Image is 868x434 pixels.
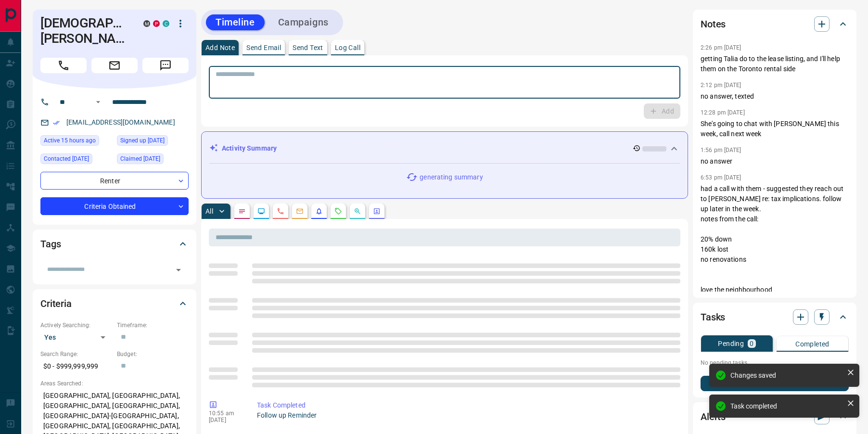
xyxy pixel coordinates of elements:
[701,16,726,32] h2: Notes
[91,58,138,73] span: Email
[163,20,169,27] div: condos.ca
[40,358,112,374] p: $0 - $999,999,999
[120,136,165,145] span: Signed up [DATE]
[209,417,243,423] p: [DATE]
[40,15,129,46] h1: [DEMOGRAPHIC_DATA][PERSON_NAME]
[153,20,160,27] div: property.ca
[40,330,112,345] div: Yes
[92,96,104,108] button: Open
[293,44,323,51] p: Send Text
[701,184,849,396] p: had a call with them - suggested they reach out to [PERSON_NAME] re: tax implications. follow up ...
[209,410,243,417] p: 10:55 am
[257,410,677,421] p: Follow up Reminder
[117,350,189,358] p: Budget:
[257,400,677,410] p: Task Completed
[701,54,849,74] p: getting Talia do to the lease listing, and I'll help them on the Toronto rental side
[701,82,741,89] p: 2:12 pm [DATE]
[117,135,189,149] div: Wed Oct 21 2020
[335,44,360,51] p: Log Call
[718,340,744,347] p: Pending
[172,263,185,277] button: Open
[40,236,61,252] h2: Tags
[701,13,849,36] div: Notes
[40,292,189,315] div: Criteria
[373,207,381,215] svg: Agent Actions
[795,341,830,347] p: Completed
[40,58,87,73] span: Call
[40,296,72,311] h2: Criteria
[40,135,112,149] div: Wed Aug 13 2025
[238,207,246,215] svg: Notes
[730,402,843,410] div: Task completed
[40,197,189,215] div: Criteria Obtained
[701,409,726,424] h2: Alerts
[701,306,849,329] div: Tasks
[701,156,849,166] p: no answer
[750,340,753,347] p: 0
[117,321,189,330] p: Timeframe:
[206,14,265,30] button: Timeline
[354,207,361,215] svg: Opportunities
[40,321,112,330] p: Actively Searching:
[334,207,342,215] svg: Requests
[44,154,89,164] span: Contacted [DATE]
[117,153,189,167] div: Wed Dec 11 2024
[701,174,741,181] p: 6:53 pm [DATE]
[701,147,741,153] p: 1:56 pm [DATE]
[205,44,235,51] p: Add Note
[420,172,483,182] p: generating summary
[730,371,843,379] div: Changes saved
[40,379,189,388] p: Areas Searched:
[701,356,849,370] p: No pending tasks
[222,143,277,153] p: Activity Summary
[277,207,284,215] svg: Calls
[701,44,741,51] p: 2:26 pm [DATE]
[44,136,96,145] span: Active 15 hours ago
[315,207,323,215] svg: Listing Alerts
[40,172,189,190] div: Renter
[268,14,338,30] button: Campaigns
[701,405,849,428] div: Alerts
[701,119,849,139] p: She's going to chat with [PERSON_NAME] this week, call next week
[257,207,265,215] svg: Lead Browsing Activity
[40,350,112,358] p: Search Range:
[701,309,725,325] h2: Tasks
[701,91,849,102] p: no answer, texted
[40,153,112,167] div: Tue Jan 26 2021
[53,119,60,126] svg: Email Verified
[296,207,304,215] svg: Emails
[209,140,680,157] div: Activity Summary
[142,58,189,73] span: Message
[701,109,745,116] p: 12:28 pm [DATE]
[246,44,281,51] p: Send Email
[66,118,175,126] a: [EMAIL_ADDRESS][DOMAIN_NAME]
[40,232,189,255] div: Tags
[701,376,849,391] button: New Task
[205,208,213,215] p: All
[120,154,160,164] span: Claimed [DATE]
[143,20,150,27] div: mrloft.ca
